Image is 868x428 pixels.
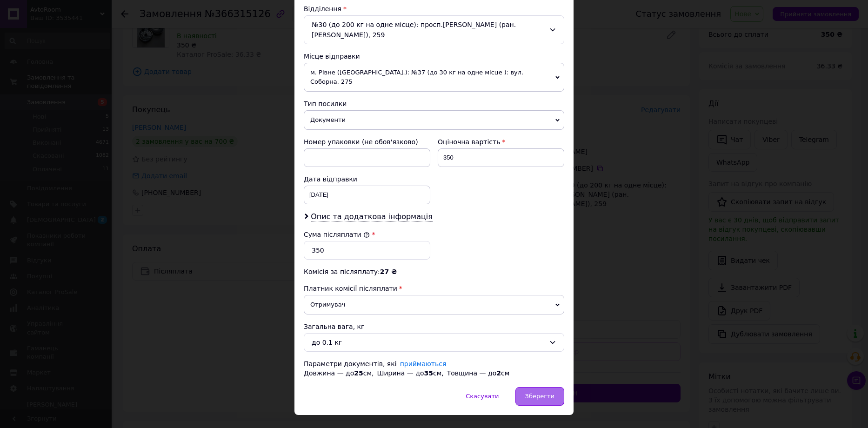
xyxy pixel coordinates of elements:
span: 25 [354,369,363,377]
a: приймаються [400,360,447,368]
span: Документи [304,110,564,130]
span: 27 ₴ [380,268,397,275]
div: Номер упаковки (не обов'язково) [304,137,430,147]
span: Тип посилки [304,100,347,107]
div: Оціночна вартість [438,137,564,147]
div: Параметри документів, які Довжина — до см, Ширина — до см, Товщина — до см [304,359,564,378]
div: Загальна вага, кг [304,322,564,331]
label: Сума післяплати [304,231,370,238]
span: м. Рівне ([GEOGRAPHIC_DATA].): №37 (до 30 кг на одне місце ): вул. Соборна, 275 [304,63,564,92]
div: до 0.1 кг [312,337,545,348]
span: Отримувач [304,295,564,314]
div: Відділення [304,4,564,13]
span: Опис та додаткова інформація [311,212,433,221]
div: Дата відправки [304,174,430,184]
span: 35 [424,369,433,377]
span: 2 [496,369,501,377]
div: Комісія за післяплату: [304,267,564,276]
span: Зберегти [525,393,554,400]
span: Місце відправки [304,53,360,60]
span: Скасувати [466,393,499,400]
span: Платник комісії післяплати [304,285,397,292]
div: №30 (до 200 кг на одне місце): просп.[PERSON_NAME] (ран. [PERSON_NAME]), 259 [304,15,564,44]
